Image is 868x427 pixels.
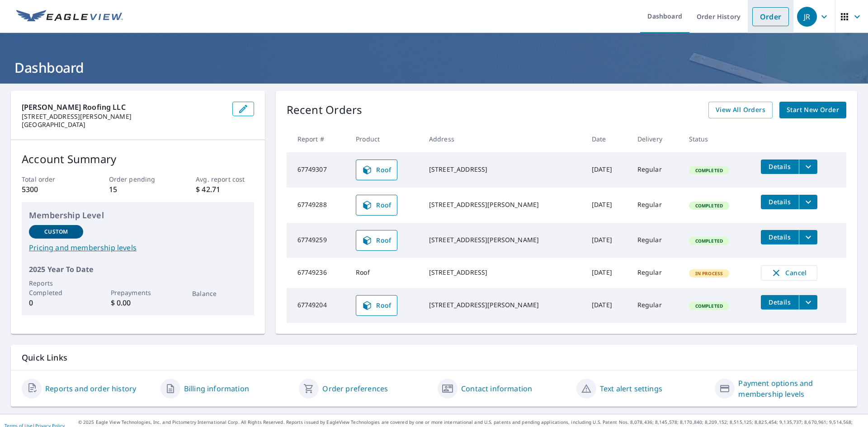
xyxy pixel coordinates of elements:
[766,233,793,241] span: Details
[22,113,225,121] p: [STREET_ADDRESS][PERSON_NAME]
[630,126,682,152] th: Delivery
[716,104,765,116] span: View All Orders
[356,195,397,216] a: Roof
[766,298,793,306] span: Details
[799,195,817,209] button: filesDropdownBtn-67749288
[429,235,577,244] div: [STREET_ADDRESS][PERSON_NAME]
[287,223,349,258] td: 67749259
[761,160,799,174] button: detailsBtn-67749307
[362,200,392,211] span: Roof
[29,264,247,275] p: 2025 Year To Date
[29,242,247,253] a: Pricing and membership levels
[630,152,682,188] td: Regular
[349,126,422,152] th: Product
[22,121,225,129] p: [GEOGRAPHIC_DATA]
[690,303,728,309] span: Completed
[799,295,817,310] button: filesDropdownBtn-67749204
[630,288,682,323] td: Regular
[761,295,799,310] button: detailsBtn-67749204
[22,151,254,167] p: Account Summary
[16,10,123,23] img: EV Logo
[630,258,682,288] td: Regular
[29,297,83,308] p: 0
[779,102,846,118] a: Start New Order
[690,167,728,174] span: Completed
[111,288,165,297] p: Prepayments
[585,258,630,288] td: [DATE]
[429,268,577,277] div: [STREET_ADDRESS]
[585,188,630,223] td: [DATE]
[196,184,254,195] p: $ 42.71
[799,230,817,244] button: filesDropdownBtn-67749259
[682,126,754,152] th: Status
[287,126,349,152] th: Report #
[422,126,585,152] th: Address
[690,202,728,209] span: Completed
[752,7,789,26] a: Order
[287,102,363,118] p: Recent Orders
[287,188,349,223] td: 67749288
[349,258,422,288] td: Roof
[109,174,167,184] p: Order pending
[787,104,839,116] span: Start New Order
[630,188,682,223] td: Regular
[287,288,349,323] td: 67749204
[600,383,662,394] a: Text alert settings
[429,300,577,310] div: [STREET_ADDRESS][PERSON_NAME]
[585,288,630,323] td: [DATE]
[761,230,799,244] button: detailsBtn-67749259
[770,267,808,278] span: Cancel
[690,238,728,244] span: Completed
[630,223,682,258] td: Regular
[11,58,857,77] h1: Dashboard
[690,270,729,277] span: In Process
[196,174,254,184] p: Avg. report cost
[109,184,167,195] p: 15
[585,152,630,188] td: [DATE]
[29,209,247,221] p: Membership Level
[22,174,80,184] p: Total order
[761,195,799,209] button: detailsBtn-67749288
[184,383,249,394] a: Billing information
[362,300,392,311] span: Roof
[111,297,165,308] p: $ 0.00
[761,265,817,281] button: Cancel
[287,258,349,288] td: 67749236
[356,295,397,316] a: Roof
[429,165,577,174] div: [STREET_ADDRESS]
[461,383,532,394] a: Contact information
[192,289,246,298] p: Balance
[45,383,136,394] a: Reports and order history
[356,230,397,251] a: Roof
[766,197,793,206] span: Details
[797,7,817,27] div: JR
[322,383,388,394] a: Order preferences
[22,102,225,113] p: [PERSON_NAME] Roofing LLC
[44,228,68,236] p: Custom
[287,152,349,188] td: 67749307
[585,126,630,152] th: Date
[22,352,846,363] p: Quick Links
[708,102,773,118] a: View All Orders
[429,200,577,209] div: [STREET_ADDRESS][PERSON_NAME]
[585,223,630,258] td: [DATE]
[362,164,392,175] span: Roof
[362,235,392,246] span: Roof
[22,184,80,195] p: 5300
[29,278,83,297] p: Reports Completed
[799,160,817,174] button: filesDropdownBtn-67749307
[738,378,846,399] a: Payment options and membership levels
[766,162,793,171] span: Details
[356,160,397,180] a: Roof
